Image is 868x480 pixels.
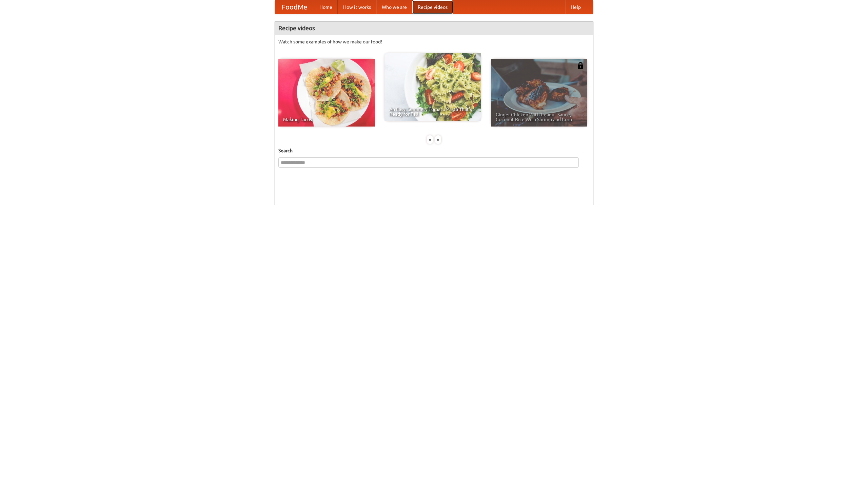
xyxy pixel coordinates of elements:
a: Making Tacos [278,59,375,127]
div: « [427,135,433,144]
a: Recipe videos [412,0,453,14]
p: Watch some examples of how we make our food! [278,38,590,45]
a: FoodMe [275,0,314,14]
a: Who we are [376,0,412,14]
div: » [435,135,441,144]
a: An Easy, Summery Tomato Pasta That's Ready for Fall [384,53,481,121]
a: Home [314,0,338,14]
img: 483408.png [577,62,584,69]
span: An Easy, Summery Tomato Pasta That's Ready for Fall [389,107,476,116]
h5: Search [278,147,590,154]
a: Help [565,0,586,14]
a: How it works [338,0,376,14]
h4: Recipe videos [275,21,593,35]
span: Making Tacos [283,117,370,122]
